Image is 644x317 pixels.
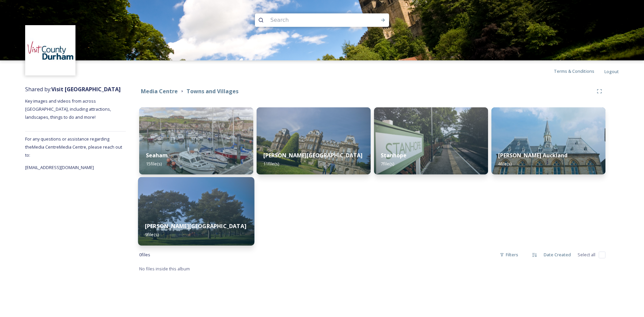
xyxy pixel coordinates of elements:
span: 9 file(s) [145,231,159,237]
span: Key images and videos from across [GEOGRAPHIC_DATA], including attractions, landscapes, things to... [25,98,112,120]
span: Terms & Conditions [554,68,594,74]
span: For any questions or assistance regarding the Media Centre Media Centre, please reach out to: [25,136,122,158]
strong: Towns and Villages [186,88,238,95]
strong: Seaham [146,152,168,159]
a: Terms & Conditions [554,67,604,75]
span: 15 file(s) [146,161,162,167]
strong: [PERSON_NAME][GEOGRAPHIC_DATA] [263,152,363,159]
img: Chester%2520le%2520Street%2520%252844%2529.jpg [138,177,255,246]
img: The%2520Bowes%2520Museum%2520%2810%29.jpg [257,107,371,174]
span: Logout [604,68,619,74]
strong: Stanhope [381,152,407,159]
span: 4 file(s) [498,161,512,167]
strong: [PERSON_NAME] Auckland [498,152,568,159]
strong: [PERSON_NAME][GEOGRAPHIC_DATA] [145,222,246,230]
span: 11 file(s) [263,161,279,167]
img: Bishop%2520Auckland%2520%2520%252815%2529.jpg [491,107,605,174]
div: Date Created [540,248,574,261]
div: Filters [496,248,522,261]
span: [EMAIL_ADDRESS][DOMAIN_NAME] [25,164,94,170]
input: Search [267,13,359,28]
span: Shared by: [25,86,121,93]
img: Stanhope%2520%252815%2529.jpg [374,107,488,174]
span: 7 file(s) [381,161,394,167]
strong: Visit [GEOGRAPHIC_DATA] [51,86,121,93]
strong: Media Centre [141,88,178,95]
img: 1680077135441.jpeg [26,26,75,75]
span: Select all [578,252,595,258]
span: No files inside this album [139,266,190,272]
img: Seaham%25202019%2520%25281%2529.jpg [139,107,253,174]
span: 0 file s [139,252,150,258]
